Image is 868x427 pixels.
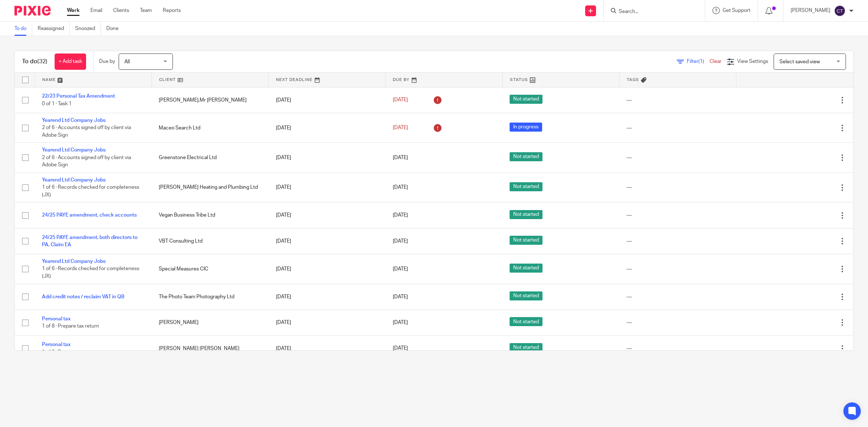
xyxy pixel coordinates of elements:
span: [DATE] [393,239,408,244]
a: 24/25 PAYE amendment, check accounts [42,213,137,218]
span: Get Support [723,8,750,13]
span: All [124,59,130,64]
span: In progress [510,123,542,132]
span: [DATE] [393,155,408,160]
div: --- [626,319,729,326]
span: 2 of 6 · Accounts signed off by client via Adobe Sign [42,155,131,168]
a: Personal tax [42,342,71,347]
span: 1 of 6 · Records checked for completeness (JX) [42,266,139,279]
span: 1 of 8 · Prepare tax return [42,350,99,355]
td: [DATE] [269,87,386,113]
div: --- [626,184,729,191]
a: Work [67,7,80,14]
td: [DATE] [269,143,386,172]
a: 22/23 Personal Tax Amendment [42,94,115,99]
span: Not started [510,210,542,219]
a: Reassigned [38,22,70,36]
span: 2 of 6 · Accounts signed off by client via Adobe Sign [42,125,131,138]
span: Not started [510,291,542,300]
a: Yearend Ltd Company Jobs [42,259,106,264]
span: [DATE] [393,125,408,130]
td: Special Measures CIC [152,254,268,284]
td: [DATE] [269,202,386,228]
td: The Photo Team Photography Ltd [152,284,268,309]
td: [DATE] [269,310,386,336]
a: Clear [710,59,722,64]
span: [DATE] [393,320,408,325]
span: 1 of 6 · Records checked for completeness (JX) [42,185,139,197]
td: [DATE] [269,336,386,361]
p: [PERSON_NAME] [791,7,830,14]
span: [DATE] [393,294,408,299]
a: Personal tax [42,316,71,321]
span: 1 of 8 · Prepare tax return [42,324,99,329]
img: Pixie [14,6,51,16]
span: [DATE] [393,185,408,190]
div: --- [626,265,729,273]
span: Not started [510,317,542,326]
div: --- [626,124,729,132]
td: [PERSON_NAME],Mr [PERSON_NAME] [152,87,268,113]
a: Clients [113,7,129,14]
span: Select saved view [779,59,820,64]
td: [PERSON_NAME] Heating and Plumbing Ltd [152,172,268,202]
span: Not started [510,343,542,352]
td: [DATE] [269,228,386,254]
td: VBT Consulting Ltd [152,228,268,254]
span: Tags [627,78,639,82]
td: Vegan Business Tribe Ltd [152,202,268,228]
a: + Add task [55,54,86,70]
input: Search [618,9,683,15]
span: Filter [687,59,710,64]
div: --- [626,97,729,104]
td: [DATE] [269,284,386,309]
span: Not started [510,236,542,245]
td: [PERSON_NAME] [PERSON_NAME] [152,336,268,361]
a: Yearend Ltd Company Jobs [42,148,106,153]
a: Yearend Ltd Company Jobs [42,178,106,183]
div: --- [626,238,729,245]
a: Reports [163,7,181,14]
div: --- [626,212,729,219]
a: Snoozed [75,22,101,36]
img: svg%3E [834,5,846,17]
p: Due by [99,58,115,65]
td: [DATE] [269,113,386,142]
a: 24/25 PAYE amendment, both directors to PA, Claim EA [42,235,137,247]
span: [DATE] [393,98,408,103]
span: [DATE] [393,266,408,272]
span: Not started [510,182,542,191]
span: Not started [510,264,542,273]
span: Not started [510,152,542,161]
a: To do [14,22,32,36]
td: Greenstone Electrical Ltd [152,143,268,172]
span: [DATE] [393,346,408,351]
span: [DATE] [393,213,408,218]
a: Add credit notes / reclaim VAT in QB [42,294,124,299]
span: Not started [510,95,542,104]
a: Email [90,7,102,14]
td: Maceo Search Ltd [152,113,268,142]
td: [PERSON_NAME] [152,310,268,336]
a: Yearend Ltd Company Jobs [42,118,106,123]
span: View Settings [737,59,768,64]
h1: To do [22,58,47,65]
td: [DATE] [269,254,386,284]
a: Team [140,7,152,14]
a: Done [106,22,124,36]
span: (32) [37,59,47,64]
span: 0 of 1 · Task 1 [42,101,72,106]
td: [DATE] [269,172,386,202]
div: --- [626,345,729,352]
div: --- [626,293,729,300]
span: (1) [698,59,704,64]
div: --- [626,154,729,161]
